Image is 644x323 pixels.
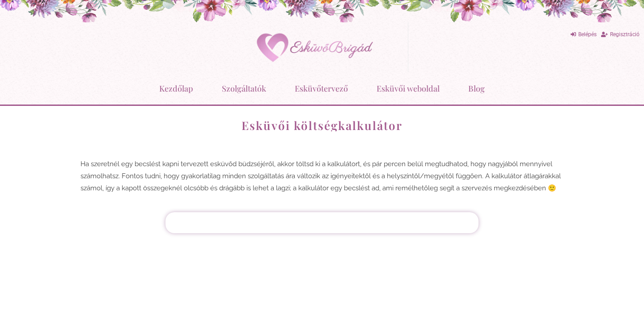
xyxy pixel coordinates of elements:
[468,77,485,100] a: Blog
[159,77,193,100] a: Kezdőlap
[80,119,563,131] h1: Esküvői költségkalkulátor
[571,29,597,41] a: Belépés
[578,31,597,38] span: Belépés
[80,158,563,194] p: Ha szeretnél egy becslést kapni tervezett esküvőd büdzséjéről, akkor töltsd ki a kalkulátort, és ...
[222,77,266,100] a: Szolgáltatók
[601,29,640,41] a: Regisztráció
[610,31,640,38] span: Regisztráció
[4,77,640,100] nav: Menu
[295,77,348,100] a: Esküvőtervező
[377,77,440,100] a: Esküvői weboldal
